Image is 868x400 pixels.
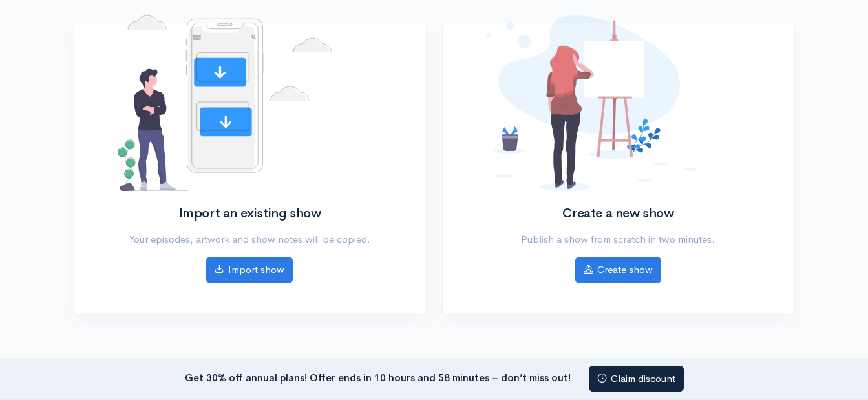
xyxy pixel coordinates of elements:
p: Publish a show from scratch in two minutes. [486,232,750,247]
h2: Import an existing show [118,206,382,221]
img: No shows added [486,15,697,191]
a: Claim discount [589,366,684,392]
a: Import show [206,257,293,283]
h2: Create a new show [486,206,750,221]
a: Create show [575,257,661,283]
p: Your episodes, artwork and show notes will be copied. [118,232,382,247]
strong: Get 30% off annual plans! Offer ends in 10 hours and 58 minutes – don’t miss out! [185,371,571,383]
img: No shows added [118,15,332,191]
